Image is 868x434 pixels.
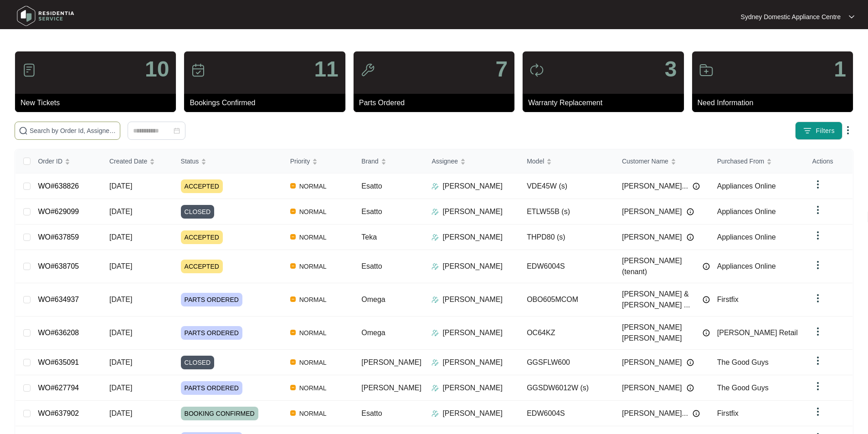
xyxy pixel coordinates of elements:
[710,149,805,174] th: Purchased From
[717,208,776,215] span: Appliances Online
[31,149,102,174] th: Order ID
[622,255,698,277] span: [PERSON_NAME] (tenant)
[38,156,62,166] span: Order ID
[109,358,132,366] span: [DATE]
[442,232,503,243] p: [PERSON_NAME]
[849,15,854,19] img: dropdown arrow
[812,355,823,366] img: dropdown arrow
[181,260,223,273] span: ACCEPTED
[181,205,215,219] span: CLOSED
[361,208,382,215] span: Esatto
[109,182,132,190] span: [DATE]
[424,149,519,174] th: Assignee
[431,208,439,215] img: Assigner Icon
[442,327,503,338] p: [PERSON_NAME]
[519,375,615,401] td: GGSDW6012W (s)
[361,156,378,166] span: Brand
[717,384,769,392] span: The Good Guys
[38,329,79,337] a: WO#636208
[442,294,503,305] p: [PERSON_NAME]
[442,383,503,393] p: [PERSON_NAME]
[442,181,503,192] p: [PERSON_NAME]
[431,329,439,337] img: Assigner Icon
[834,58,846,80] p: 1
[38,182,79,190] a: WO#638826
[703,296,710,303] img: Info icon
[191,63,205,77] img: icon
[181,179,223,193] span: ACCEPTED
[290,183,296,189] img: Vercel Logo
[19,126,28,135] img: search-icon
[431,384,439,392] img: Assigner Icon
[296,294,330,305] span: NORMAL
[109,233,132,241] span: [DATE]
[38,358,79,366] a: WO#635091
[181,356,215,369] span: CLOSED
[109,329,132,337] span: [DATE]
[795,122,842,140] button: filter iconFilters
[665,58,677,80] p: 3
[842,125,853,136] img: dropdown arrow
[519,283,615,317] td: OBO605MCOM
[615,149,710,174] th: Customer Name
[290,156,310,166] span: Priority
[14,2,77,30] img: residentia service logo
[717,329,798,337] span: [PERSON_NAME] Retail
[622,322,698,344] span: [PERSON_NAME] [PERSON_NAME]
[190,97,345,108] p: Bookings Confirmed
[622,181,688,192] span: [PERSON_NAME]...
[361,358,421,366] span: [PERSON_NAME]
[805,149,853,174] th: Actions
[687,234,694,241] img: Info icon
[296,383,330,393] span: NORMAL
[703,329,710,337] img: Info icon
[109,409,132,417] span: [DATE]
[528,97,683,108] p: Warranty Replacement
[431,156,458,166] span: Assignee
[109,156,147,166] span: Created Date
[622,357,682,368] span: [PERSON_NAME]
[717,156,764,166] span: Purchased From
[431,263,439,270] img: Assigner Icon
[698,97,853,108] p: Need Information
[812,406,823,417] img: dropdown arrow
[354,149,424,174] th: Brand
[703,263,710,270] img: Info icon
[622,408,688,419] span: [PERSON_NAME]...
[290,410,296,416] img: Vercel Logo
[38,233,79,241] a: WO#637859
[290,330,296,335] img: Vercel Logo
[296,408,330,419] span: NORMAL
[181,381,242,395] span: PARTS ORDERED
[687,384,694,392] img: Info icon
[622,156,668,166] span: Customer Name
[109,208,132,215] span: [DATE]
[314,58,338,80] p: 11
[519,350,615,375] td: GGSFLW600
[361,182,382,190] span: Esatto
[30,126,116,136] input: Search by Order Id, Assignee Name, Customer Name, Brand and Model
[442,261,503,272] p: [PERSON_NAME]
[38,262,79,270] a: WO#638705
[290,296,296,302] img: Vercel Logo
[519,199,615,225] td: ETLW55B (s)
[519,250,615,283] td: EDW6004S
[359,97,514,108] p: Parts Ordered
[38,384,79,392] a: WO#627794
[622,289,698,311] span: [PERSON_NAME] & [PERSON_NAME] ...
[290,209,296,214] img: Vercel Logo
[109,384,132,392] span: [DATE]
[360,63,375,77] img: icon
[181,407,258,420] span: BOOKING CONFIRMED
[687,208,694,215] img: Info icon
[38,409,79,417] a: WO#637902
[812,293,823,304] img: dropdown arrow
[622,232,682,243] span: [PERSON_NAME]
[361,329,385,337] span: Omega
[519,149,615,174] th: Model
[361,296,385,303] span: Omega
[431,410,439,417] img: Assigner Icon
[527,156,544,166] span: Model
[803,126,812,135] img: filter icon
[717,409,739,417] span: Firstfix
